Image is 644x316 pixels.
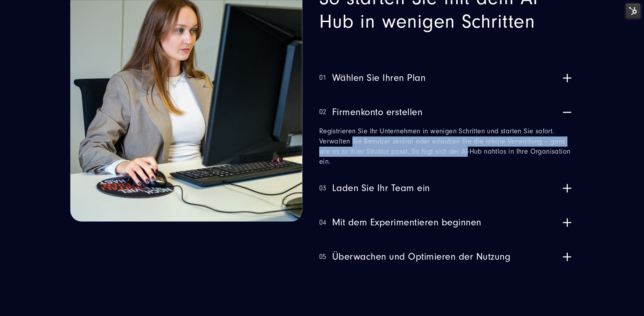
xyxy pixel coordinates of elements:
[319,99,574,125] button: 02Firmenkonto erstellen
[319,210,574,236] button: 04Mit dem Experimentieren beginnen
[332,217,481,228] span: Mit dem Experimentieren beginnen
[319,219,327,227] span: 04
[332,183,430,194] span: Laden Sie Ihr Team ein
[319,175,574,201] button: 03Laden Sie Ihr Team ein
[319,126,574,167] p: Registrieren Sie Ihr Unternehmen in wenigen Schritten und starten Sie sofort. Verwalten Sie Benut...
[319,108,327,116] span: 02
[332,72,426,84] span: Wählen Sie Ihren Plan
[319,184,327,192] span: 03
[319,253,327,261] span: 05
[319,65,574,91] button: 01Wählen Sie Ihren Plan
[626,3,641,18] img: HubSpot Tools-Menüschalter
[319,74,327,82] span: 01
[332,107,423,118] span: Firmenkonto erstellen
[319,244,574,270] button: 05Überwachen und Optimieren der Nutzung
[332,251,511,262] span: Überwachen und Optimieren der Nutzung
